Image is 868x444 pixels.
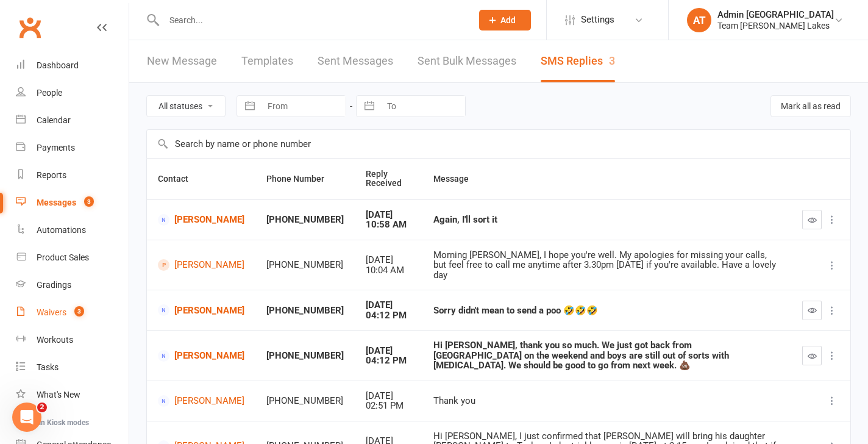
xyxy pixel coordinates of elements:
div: Hi [PERSON_NAME], thank you so much. We just got back from [GEOGRAPHIC_DATA] on the weekend and b... [433,340,780,371]
span: 2 [37,403,47,412]
div: [PHONE_NUMBER] [266,396,344,406]
div: [DATE] [366,346,411,356]
div: [PHONE_NUMBER] [266,306,344,316]
th: Reply Received [355,159,422,199]
a: [PERSON_NAME] [158,259,244,271]
a: Calendar [16,107,129,134]
div: Payments [37,143,75,152]
div: 3 [609,54,615,67]
span: 3 [84,196,94,207]
a: Workouts [16,326,129,354]
div: [DATE] [366,300,411,310]
div: [DATE] [366,391,411,401]
div: Team [PERSON_NAME] Lakes [717,20,834,31]
div: Dashboard [37,60,79,70]
th: Message [422,159,791,199]
a: Product Sales [16,244,129,271]
div: Gradings [37,280,71,290]
a: Dashboard [16,52,129,79]
a: Sent Messages [318,40,393,82]
div: Workouts [37,335,73,345]
input: Search by name or phone number [147,130,850,158]
div: [PHONE_NUMBER] [266,215,344,225]
th: Phone Number [255,159,355,199]
div: Product Sales [37,252,89,262]
div: Sorry didn't mean to send a poo 🤣🤣🤣 [433,306,780,316]
div: 02:51 PM [366,401,411,411]
a: Waivers 3 [16,299,129,326]
div: Reports [37,170,66,180]
button: Mark all as read [770,95,851,117]
div: 10:58 AM [366,220,411,230]
a: Templates [241,40,293,82]
input: Search... [160,12,463,29]
input: From [261,96,346,116]
div: People [37,88,62,98]
a: Messages 3 [16,189,129,217]
th: Contact [147,159,255,199]
a: What's New [16,381,129,409]
div: Thank you [433,396,780,406]
div: Tasks [37,362,59,372]
a: New Message [147,40,217,82]
a: Sent Bulk Messages [418,40,516,82]
span: 3 [74,306,84,317]
div: 10:04 AM [366,265,411,276]
a: Automations [16,217,129,244]
a: Tasks [16,354,129,381]
div: [PHONE_NUMBER] [266,260,344,270]
a: [PERSON_NAME] [158,304,244,316]
div: 04:12 PM [366,356,411,366]
a: Clubworx [15,12,45,43]
div: Automations [37,225,86,235]
div: Waivers [37,307,66,317]
a: [PERSON_NAME] [158,395,244,407]
div: 04:12 PM [366,310,411,321]
div: [DATE] [366,255,411,265]
div: [PHONE_NUMBER] [266,351,344,361]
a: Payments [16,134,129,162]
div: Calendar [37,115,71,125]
a: Reports [16,162,129,189]
a: [PERSON_NAME] [158,214,244,226]
a: People [16,79,129,107]
span: Settings [581,6,614,34]
div: AT [687,8,711,32]
div: Morning [PERSON_NAME], I hope you're well. My apologies for missing your calls, but feel free to ... [433,250,780,281]
iframe: Intercom live chat [12,403,41,432]
span: Add [500,15,516,25]
div: Messages [37,198,76,207]
div: [DATE] [366,210,411,220]
button: Add [479,10,531,30]
div: What's New [37,390,80,399]
a: Gradings [16,271,129,299]
div: Again, I'll sort it [433,215,780,225]
a: SMS Replies3 [541,40,615,82]
a: [PERSON_NAME] [158,350,244,362]
div: Admin [GEOGRAPHIC_DATA] [717,9,834,20]
input: To [380,96,465,116]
